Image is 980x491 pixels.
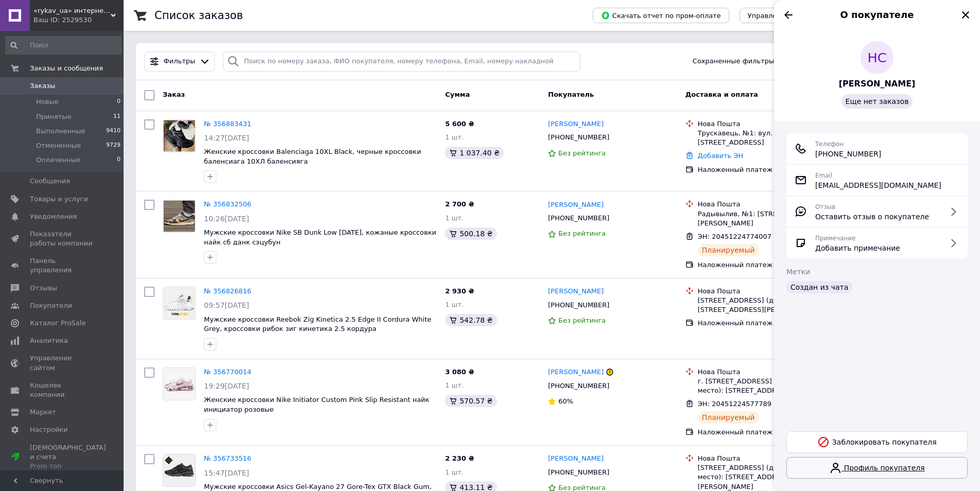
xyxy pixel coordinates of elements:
div: Наложенный платеж [698,319,842,328]
img: Фото товару [163,454,195,486]
div: 1 037.40 ₴ [445,147,504,159]
div: [PHONE_NUMBER] [546,131,611,144]
img: Фото товару [163,368,195,400]
a: № 356770014 [204,368,251,376]
span: 19:29[DATE] [204,382,249,390]
span: [PHONE_NUMBER] [815,149,881,159]
span: Товары и услуги [30,195,88,204]
span: Отзывы [30,284,57,293]
a: Женские кроссовки Nike Initiator Custom Pink Slip Resistant найк инициатор розовые [204,396,429,413]
div: Нова Пошта [698,454,842,463]
div: [PHONE_NUMBER] [546,379,611,393]
span: 15:47[DATE] [204,469,249,477]
a: Фото товару [163,367,196,400]
span: Отмененные [36,141,81,150]
span: 1 шт. [445,214,463,222]
span: Заказы [30,81,55,91]
a: [PERSON_NAME] [548,287,604,296]
div: 542.78 ₴ [445,314,496,326]
div: Нова Пошта [698,367,842,377]
div: 500.18 ₴ [445,227,496,240]
span: Без рейтинга [558,317,606,324]
div: Наложенный платеж [698,260,842,270]
span: Панель управления [30,256,95,275]
a: Фото товару [163,119,196,152]
div: Планируемый [698,244,759,256]
span: 09:57[DATE] [204,301,249,309]
div: [PHONE_NUMBER] [546,299,611,312]
span: Выполненные [36,127,85,136]
button: Управление статусами [740,8,837,23]
a: [PERSON_NAME] [548,119,604,129]
span: 3 080 ₴ [445,368,474,376]
button: Скачать отчет по пром-оплате [593,8,729,23]
span: Управление сайтом [30,354,95,372]
span: 5 600 ₴ [445,120,474,128]
span: Добавить примечание [815,243,900,253]
div: 570.57 ₴ [445,395,496,407]
span: Каталог ProSale [30,319,85,328]
span: [EMAIL_ADDRESS][DOMAIN_NAME] [815,180,941,190]
div: Ваш ID: 2529530 [33,15,124,25]
span: ЭН: 20451224774007 [698,233,771,240]
span: Оплаченные [36,155,80,165]
span: Метки [786,268,810,276]
span: 1 шт. [445,468,463,476]
span: НС [867,48,886,67]
button: Закрыть [959,9,972,21]
button: Назад [782,9,795,21]
a: Мужские кроссовки Reebok Zig Kinetica 2.5 Edge II Cordura White Grey, кроссовки рибок зиг кинетик... [204,315,431,333]
span: Сообщения [30,177,70,186]
div: Prom топ [30,462,106,471]
a: ОтзывОставить отзыв о покупателе [795,201,959,222]
div: Создан из чата [786,281,852,293]
img: Фото товару [163,200,195,232]
span: Оставить отзыв о покупателе [815,212,929,222]
span: 1 шт. [445,301,463,308]
a: [PERSON_NAME] [548,200,604,210]
span: Сумма [445,91,470,98]
div: г. [STREET_ADDRESS] (до 30 кг на одно место): [STREET_ADDRESS] [698,377,842,395]
input: Поиск по номеру заказа, ФИО покупателя, номеру телефона, Email, номеру накладной [223,51,581,72]
span: ЭН: 20451224577789 [698,400,771,408]
a: ПримечаниеДобавить примечание [795,233,959,253]
a: № 356733516 [204,454,251,462]
span: Принятые [36,112,72,121]
span: 1 шт. [445,133,463,141]
div: Трускавець, №1: вул. [PERSON_NAME][STREET_ADDRESS] [698,129,842,147]
div: [PHONE_NUMBER] [546,212,611,225]
a: [PERSON_NAME] [839,78,916,90]
img: Фото товару [163,287,195,319]
span: Настройки [30,425,67,434]
span: Показатели работы компании [30,230,95,248]
a: [PERSON_NAME] [548,454,604,464]
span: 11 [113,112,121,121]
div: Наложенный платеж [698,428,842,437]
a: Фото товару [163,200,196,233]
span: Покупатель [548,91,594,98]
span: Аналитика [30,336,68,345]
h1: Список заказов [154,9,243,22]
span: Кошелек компании [30,381,95,399]
span: Управление статусами [748,12,829,20]
span: Примечание [815,235,855,242]
span: Телефон [815,141,844,148]
span: Заказ [163,91,185,98]
span: Email [815,172,832,179]
span: Новые [36,97,59,107]
span: 9729 [106,141,121,150]
span: 0 [117,97,121,107]
span: Доставка и оплата [685,91,758,98]
span: О покупателе [840,9,914,20]
span: «rykav_ua» интернет магазин одежды и обуви [33,6,111,15]
input: Поиск [5,36,122,55]
span: 9410 [106,127,121,136]
div: Планируемый [698,411,759,424]
span: Отзыв [815,203,835,211]
a: Мужские кроссовки Nike SB Dunk Low [DATE], кожаные кроссовки найк сб данк сэцубун [204,229,436,246]
a: Добавить ЭН [698,152,743,160]
span: 60% [558,397,573,405]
